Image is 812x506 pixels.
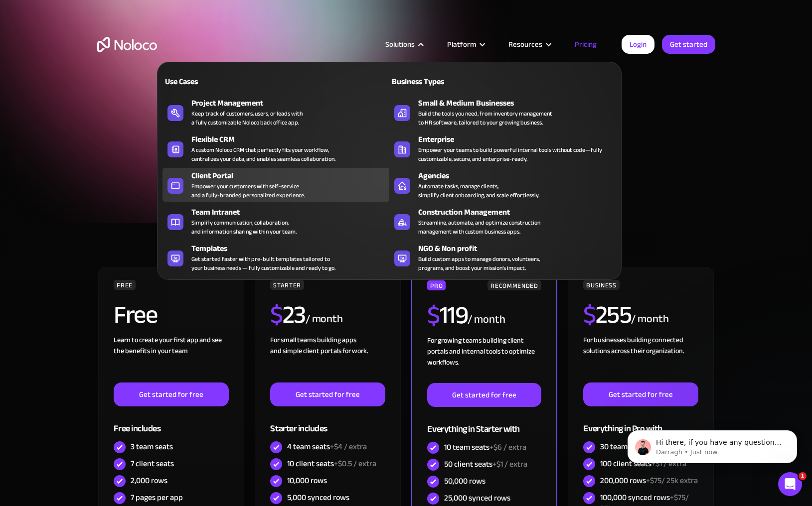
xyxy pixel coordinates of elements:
[114,382,228,406] a: Get started for free
[270,291,283,338] span: $
[583,406,698,439] div: Everything in Pro with
[270,302,306,327] h2: 23
[496,38,562,51] div: Resources
[447,38,476,51] div: Platform
[287,492,349,503] div: 5,000 synced rows
[427,407,541,439] div: Everything in Starter with
[389,70,616,93] a: Business Types
[162,70,389,93] a: Use Cases
[600,475,698,486] div: 200,000 rows
[427,280,446,290] div: PRO
[487,280,541,290] div: RECOMMENDED
[162,168,389,202] a: Client PortalEmpower your customers with self-serviceand a fully-branded personalized experience.
[583,335,698,382] div: For businesses building connected solutions across their organization. ‍
[444,442,526,453] div: 10 team seats
[114,335,228,382] div: Learn to create your first app and see the benefits in your team ‍
[191,170,394,182] div: Client Portal
[583,291,596,338] span: $
[191,97,394,109] div: Project Management
[389,204,616,238] a: Construction ManagementStreamline, automate, and optimize constructionmanagement with custom busi...
[191,182,305,200] div: Empower your customers with self-service and a fully-branded personalized experience.
[622,35,654,54] a: Login
[418,109,552,127] div: Build the tools you need, from inventory management to HR software, tailored to your growing busi...
[662,35,715,54] a: Get started
[131,458,174,469] div: 7 client seats
[427,335,541,383] div: For growing teams building client portals and internal tools to optimize workflows.
[492,457,527,472] span: +$1 / extra
[287,475,327,486] div: 10,000 rows
[191,206,394,218] div: Team Intranet
[389,168,616,202] a: AgenciesAutomate tasks, manage clients,simplify client onboarding, and scale effortlessly.
[418,206,621,218] div: Construction Management
[418,145,611,163] div: Empower your teams to build powerful internal tools without code—fully customizable, secure, and ...
[131,475,167,486] div: 2,000 rows
[427,303,468,328] h2: 119
[600,458,686,469] div: 100 client seats
[287,441,367,452] div: 4 team seats
[162,131,389,165] a: Flexible CRMA custom Noloco CRM that perfectly fits your workflow,centralizes your data, and enab...
[427,383,541,407] a: Get started for free
[330,439,367,454] span: +$4 / extra
[444,493,510,504] div: 25,000 synced rows
[418,182,539,200] div: Automate tasks, manage clients, simplify client onboarding, and scale effortlessly.
[114,302,157,327] h2: Free
[114,280,136,290] div: FREE
[600,441,686,452] div: 30 team seats
[191,218,297,236] div: Simplify communication, collaboration, and information sharing within your team.
[191,243,394,254] div: Templates
[270,335,385,382] div: For small teams building apps and simple client portals for work. ‍
[418,133,621,145] div: Enterprise
[287,458,376,469] div: 10 client seats
[114,406,228,439] div: Free includes
[389,95,616,129] a: Small & Medium BusinessesBuild the tools you need, from inventory managementto HR software, tailo...
[468,312,505,328] div: / month
[191,133,394,145] div: Flexible CRM
[418,243,621,254] div: NGO & Non profit
[385,38,415,51] div: Solutions
[389,131,616,165] a: EnterpriseEmpower your teams to build powerful internal tools without code—fully customizable, se...
[157,48,622,280] nav: Solutions
[444,476,486,487] div: 50,000 rows
[131,441,173,452] div: 3 team seats
[799,472,807,480] span: 1
[646,473,698,488] span: +$75/ 25k extra
[162,204,389,238] a: Team IntranetSimplify communication, collaboration,and information sharing within your team.
[418,97,621,109] div: Small & Medium Businesses
[583,382,698,406] a: Get started for free
[162,95,389,129] a: Project ManagementKeep track of customers, users, or leads witha fully customizable Noloco back o...
[583,280,619,290] div: BUSINESS
[270,406,385,439] div: Starter includes
[389,241,616,274] a: NGO & Non profitBuild custom apps to manage donors, volunteers,programs, and boost your mission’s...
[270,382,385,406] a: Get started for free
[418,218,540,236] div: Streamline, automate, and optimize construction management with custom business apps.
[162,241,389,274] a: TemplatesGet started faster with pre-built templates tailored toyour business needs — fully custo...
[562,38,609,51] a: Pricing
[334,456,376,471] span: +$0.5 / extra
[435,38,496,51] div: Platform
[162,76,272,88] div: Use Cases
[489,440,526,455] span: +$6 / extra
[508,38,542,51] div: Resources
[131,492,183,503] div: 7 pages per app
[389,76,498,88] div: Business Types
[444,459,527,470] div: 50 client seats
[97,85,715,115] h1: A plan for organizations of all sizes
[373,38,435,51] div: Solutions
[778,472,802,496] iframe: Intercom live chat
[418,170,621,182] div: Agencies
[191,254,335,272] div: Get started faster with pre-built templates tailored to your business needs — fully customizable ...
[631,311,668,327] div: / month
[613,409,812,479] iframe: Intercom notifications message
[191,145,335,163] div: A custom Noloco CRM that perfectly fits your workflow, centralizes your data, and enables seamles...
[583,302,631,327] h2: 255
[97,37,157,52] a: home
[418,254,540,272] div: Build custom apps to manage donors, volunteers, programs, and boost your mission’s impact.
[191,109,303,127] div: Keep track of customers, users, or leads with a fully customizable Noloco back office app.
[427,292,440,339] span: $
[306,311,343,327] div: / month
[270,280,304,290] div: STARTER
